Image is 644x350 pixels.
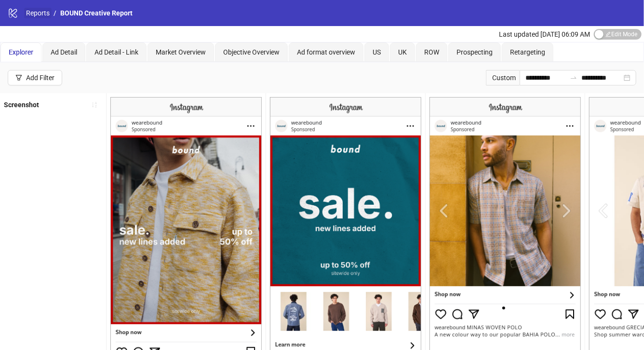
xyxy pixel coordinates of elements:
[570,74,577,82] span: swap-right
[54,8,56,18] li: /
[486,70,520,85] div: Custom
[8,70,62,85] button: Add Filter
[24,8,52,18] a: Reports
[570,74,577,82] span: to
[424,48,439,56] span: ROW
[4,101,39,109] b: Screenshot
[499,30,590,38] span: Last updated [DATE] 06:09 AM
[26,74,54,82] div: Add Filter
[91,101,98,108] span: sort-ascending
[94,48,138,56] span: Ad Detail - Link
[223,48,280,56] span: Objective Overview
[156,48,206,56] span: Market Overview
[15,74,22,81] span: filter
[398,48,407,56] span: UK
[297,48,355,56] span: Ad format overview
[9,48,33,56] span: Explorer
[60,9,133,17] span: BOUND Creative Report
[510,48,545,56] span: Retargeting
[456,48,493,56] span: Prospecting
[51,48,77,56] span: Ad Detail
[373,48,381,56] span: US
